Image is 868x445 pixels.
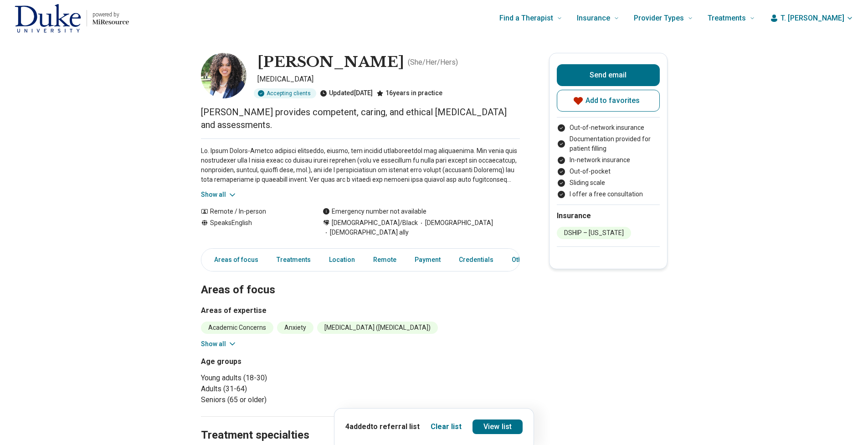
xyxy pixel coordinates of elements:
span: T. [PERSON_NAME] [781,13,844,24]
li: Sliding scale [557,178,660,188]
span: Provider Types [634,12,684,25]
a: Remote [368,251,402,269]
span: [DEMOGRAPHIC_DATA]/Black [332,218,418,228]
button: Show all [201,339,237,349]
span: [DEMOGRAPHIC_DATA] ally [323,228,409,237]
div: Updated [DATE] [320,88,373,98]
li: Out-of-pocket [557,167,660,176]
div: Accepting clients [254,88,316,98]
li: In-network insurance [557,155,660,165]
div: Remote / In-person [201,207,304,216]
p: [MEDICAL_DATA] [257,74,520,85]
h3: Age groups [201,356,357,367]
button: T. [PERSON_NAME] [770,13,853,24]
li: Academic Concerns [201,322,273,334]
span: [DEMOGRAPHIC_DATA] [418,218,493,228]
a: Location [324,251,360,269]
li: Documentation provided for patient filling [557,134,660,153]
li: Young adults (18-30) [201,373,357,384]
a: Areas of focus [203,251,264,269]
li: Anxiety [277,322,313,334]
button: Clear list [431,421,462,432]
p: 4 added [345,421,420,432]
li: Seniors (65 or older) [201,394,357,405]
li: [MEDICAL_DATA] ([MEDICAL_DATA]) [317,322,438,334]
h1: [PERSON_NAME] [257,53,404,72]
div: Speaks English [201,218,304,237]
a: Payment [409,251,446,269]
p: ( She/Her/Hers ) [408,57,458,68]
button: Show all [201,190,237,199]
span: to referral list [370,422,420,431]
div: Emergency number not available [323,207,426,216]
h2: Insurance [557,210,660,221]
p: [PERSON_NAME] provides competent, caring, and ethical [MEDICAL_DATA] and assessments. [201,106,520,131]
a: Treatments [271,251,316,269]
h3: Areas of expertise [201,305,520,316]
div: 16 years in practice [376,88,442,98]
a: Other [506,251,539,269]
button: Add to favorites [557,90,660,112]
p: Lo. Ipsum Dolors-Ametco adipisci elitseddo, eiusmo, tem incidid utlaboreetdol mag aliquaenima. Mi... [201,146,520,184]
span: Insurance [577,12,610,25]
p: powered by [92,11,129,18]
li: DSHIP – [US_STATE] [557,227,631,239]
a: View list [473,419,523,434]
li: I offer a free consultation [557,189,660,199]
a: Home page [15,4,129,33]
span: Find a Therapist [499,12,553,25]
span: Treatments [708,12,746,25]
li: Adults (31-64) [201,384,357,394]
span: Add to favorites [586,97,640,104]
h2: Treatment specialties [201,406,520,443]
button: Send email [557,64,660,86]
ul: Payment options [557,123,660,199]
li: Out-of-network insurance [557,123,660,133]
h2: Areas of focus [201,261,520,298]
img: Ashly Gaskin-Wasson, Psychologist [201,53,247,98]
a: Credentials [453,251,499,269]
